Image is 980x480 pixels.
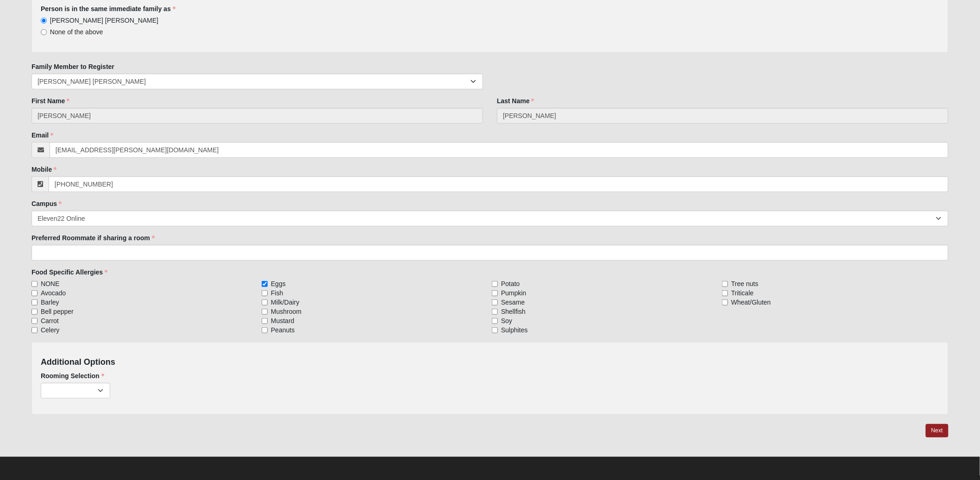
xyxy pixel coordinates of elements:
input: Triticale [722,290,728,296]
h4: Additional Options [41,357,939,368]
label: Person is in the same immediate family as [41,4,176,13]
span: Tree nuts [731,279,759,288]
input: Mushroom [262,309,268,315]
input: Peanuts [262,327,268,333]
span: Carrot [41,316,59,325]
input: Sesame [492,299,498,305]
label: First Name [31,96,69,106]
span: Sesame [501,298,525,307]
label: Family Member to Register [31,62,114,71]
span: Pumpkin [501,288,526,298]
input: Milk/Dairy [262,299,268,305]
span: Bell pepper [41,307,74,316]
label: Campus [31,199,62,208]
input: Eggs [262,281,268,287]
input: Potato [492,281,498,287]
span: Barley [41,298,59,307]
span: Peanuts [271,325,295,335]
input: None of the above [41,29,47,35]
input: Bell pepper [31,309,38,315]
span: Shellfish [501,307,526,316]
span: Mushroom [271,307,302,316]
span: Celery [41,325,59,335]
input: Barley [31,299,38,305]
span: Wheat/Gluten [731,298,771,307]
span: None of the above [50,28,103,36]
label: Preferred Roommate if sharing a room [31,233,155,243]
a: Next [926,424,949,437]
input: NONE [31,281,38,287]
label: Email [31,131,53,140]
label: Mobile [31,165,57,174]
input: Celery [31,327,38,333]
input: Sulphites [492,327,498,333]
span: Mustard [271,316,295,325]
span: Triticale [731,288,754,298]
input: Fish [262,290,268,296]
input: Carrot [31,318,38,324]
span: Potato [501,279,520,288]
span: Avocado [41,288,66,298]
span: NONE [41,279,59,288]
span: [PERSON_NAME] [PERSON_NAME] [50,17,158,24]
span: Fish [271,288,283,298]
input: Wheat/Gluten [722,299,728,305]
span: Soy [501,316,512,325]
input: Avocado [31,290,38,296]
span: Eggs [271,279,286,288]
span: Milk/Dairy [271,298,299,307]
label: Rooming Selection [41,371,104,380]
input: Tree nuts [722,281,728,287]
input: [PERSON_NAME] [PERSON_NAME] [41,18,47,24]
input: Soy [492,318,498,324]
input: Mustard [262,318,268,324]
label: Food Specific Allergies [31,268,107,277]
input: Pumpkin [492,290,498,296]
label: Last Name [497,96,534,106]
span: Sulphites [501,325,528,335]
input: Shellfish [492,309,498,315]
